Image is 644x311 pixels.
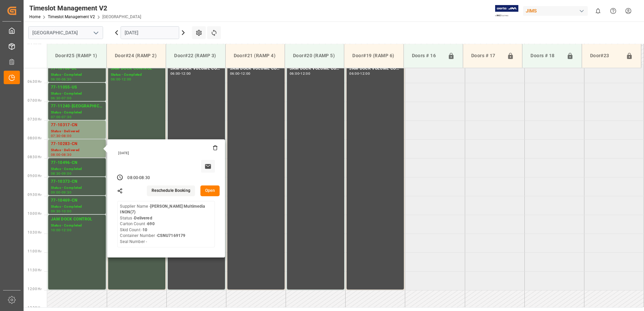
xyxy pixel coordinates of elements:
div: Status - Completed [51,110,103,115]
span: 11:30 Hr [28,268,41,272]
span: 10:30 Hr [28,231,41,234]
div: 09:30 [51,210,61,213]
div: Door#22 (RAMP 3) [171,49,220,62]
div: 12:00 [360,72,370,75]
div: 09:00 [62,172,71,175]
input: Type to search/select [28,26,103,39]
div: Door#20 (RAMP 5) [290,49,339,62]
div: Status - Completed [51,204,103,210]
div: 77-10708-DE [51,65,103,72]
button: open menu [91,28,101,38]
div: 07:00 [51,115,61,118]
div: - [61,97,62,100]
div: 06:30 [62,78,71,81]
div: 12:00 [122,78,131,81]
div: 77-11240-[GEOGRAPHIC_DATA] [51,103,103,110]
b: 690 [147,221,154,226]
div: 06:00 [290,72,299,75]
span: 09:30 Hr [28,193,41,197]
div: Status - Completed [51,223,103,229]
img: Exertis%20JAM%20-%20Email%20Logo.jpg_1722504956.jpg [495,5,518,17]
div: 77-10469-CN [51,197,103,204]
div: - [138,175,139,181]
div: Status - Completed [111,72,163,78]
b: [PERSON_NAME] Multimedia INON(7) [120,204,205,215]
span: 07:00 Hr [28,99,41,102]
div: Status - Delivered [51,129,103,134]
div: 06:00 [51,78,61,81]
button: JIMS [523,4,590,17]
div: Status - Delivered [51,147,103,153]
div: - [61,172,62,175]
span: 08:00 Hr [28,136,41,140]
button: Reschedule Booking [147,185,195,196]
div: 08:30 [139,175,150,181]
div: 08:30 [51,172,61,175]
div: - [180,72,181,75]
div: Status - Completed [51,166,103,172]
div: JAM DOCK VOLUME CONTROL [230,65,282,72]
div: JAM DOCK CONTROL [51,216,103,223]
div: 07:30 [51,134,61,137]
span: 10:00 Hr [28,212,41,215]
div: - [61,191,62,194]
div: - [299,72,300,75]
div: 12:00 [300,72,310,75]
div: - [359,72,360,75]
div: 77-10283-CN [51,141,103,147]
button: show 0 new notifications [590,3,606,19]
div: 08:00 [51,153,61,156]
div: 06:00 [349,72,359,75]
div: - [61,115,62,118]
div: Status - Completed [51,72,103,78]
div: 07:00 [62,97,71,100]
b: Delivered [134,216,152,220]
div: 10:00 [62,210,71,213]
div: - [61,153,62,156]
div: JAM DOCK VOLUME CONTROL [170,65,222,72]
div: 12:00 [241,72,251,75]
input: DD.MM.YYYY [121,26,179,39]
div: 06:00 [230,72,240,75]
span: 12:30 Hr [28,306,41,310]
div: JIMS [523,6,588,16]
div: 06:00 [111,78,121,81]
div: Doors # 18 [528,49,563,62]
div: Door#21 (RAMP 4) [231,49,279,62]
span: 09:00 Hr [28,174,41,178]
div: Status - Completed [51,91,103,97]
div: - [61,229,62,232]
div: JAM DOCK VOLUME CONTROL [349,65,401,72]
div: - [61,78,62,81]
div: - [61,134,62,137]
div: 06:00 [170,72,180,75]
span: 08:30 Hr [28,155,41,159]
div: Door#23 [587,49,623,62]
div: JAM DOCK VOLUME CONTROL [290,65,342,72]
b: CSNU7169179 [157,233,185,238]
div: 77-10317-CN [51,122,103,129]
div: Door#19 (RAMP 6) [350,49,398,62]
div: 08:00 [127,175,138,181]
span: 12:00 Hr [28,287,41,291]
div: Doors # 17 [469,49,504,62]
div: [DATE] [116,151,218,155]
div: Status - Completed [51,185,103,191]
div: 06:30 [51,97,61,100]
div: Door#24 (RAMP 2) [112,49,160,62]
div: 77-10373-CN [51,178,103,185]
div: - [61,210,62,213]
div: Timeslot Management V2 [29,3,141,13]
div: 10:00 [51,229,61,232]
div: 12:00 [62,229,71,232]
div: 12:00 [181,72,191,75]
div: - [240,72,241,75]
a: Home [29,14,40,19]
span: 11:00 Hr [28,249,41,253]
div: - [120,78,121,81]
div: Doors # 16 [409,49,445,62]
div: Door#25 (RAMP 1) [53,49,101,62]
a: Timeslot Management V2 [48,14,95,19]
div: 77-11055-US [51,84,103,91]
button: Help Center [606,3,621,19]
